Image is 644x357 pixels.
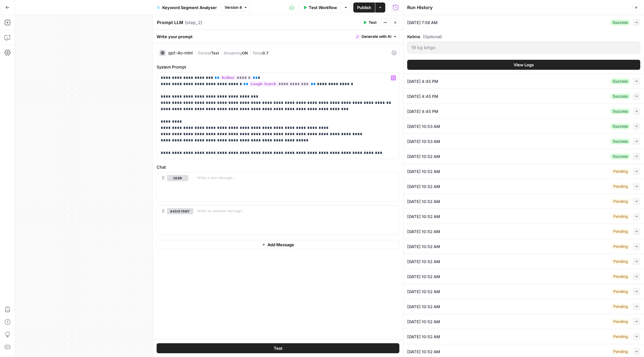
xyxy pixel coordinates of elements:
[611,319,630,324] div: Pending
[407,319,440,325] span: [DATE] 10:52 AM
[198,51,211,55] span: Format
[611,244,630,249] div: Pending
[225,5,242,10] span: Version 4
[611,304,630,309] div: Pending
[168,51,193,55] div: gpt-4o-mini
[353,3,375,13] button: Publish
[407,228,440,235] span: [DATE] 10:52 AM
[407,334,440,340] span: [DATE] 10:52 AM
[167,175,188,181] button: user
[262,51,268,55] span: 0.7
[610,139,630,144] div: Success
[407,213,440,220] span: [DATE] 10:52 AM
[610,109,630,114] div: Success
[153,30,403,43] div: Write your prompt
[195,49,198,56] span: |
[248,49,252,56] span: |
[267,242,294,248] span: Add Message
[242,51,248,55] span: ON
[360,18,379,27] button: Test
[407,349,440,355] span: [DATE] 10:52 AM
[252,51,262,55] span: Temp
[407,60,640,70] button: View Logs
[407,303,440,310] span: [DATE] 10:52 AM
[407,123,440,130] span: [DATE] 10:53 AM
[423,33,442,40] span: (Optional)
[369,20,377,25] span: Test
[153,3,221,13] button: Keyword Segment Analyser
[357,4,371,11] span: Publish
[611,289,630,294] div: Pending
[610,20,630,25] div: Success
[219,49,224,56] span: |
[407,138,440,145] span: [DATE] 10:53 AM
[610,124,630,129] div: Success
[611,229,630,234] div: Pending
[611,199,630,204] div: Pending
[157,164,399,170] label: Chat
[407,33,640,40] label: Kelime
[407,273,440,280] span: [DATE] 10:52 AM
[157,343,399,353] button: Test
[157,172,188,201] div: user
[407,258,440,265] span: [DATE] 10:52 AM
[611,349,630,354] div: Pending
[167,208,193,214] button: assistant
[222,3,250,12] button: Version 4
[309,4,337,11] span: Test Workflow
[274,345,283,351] span: Test
[162,4,217,11] span: Keyword Segment Analyser
[299,3,341,13] button: Test Workflow
[611,169,630,174] div: Pending
[407,288,440,295] span: [DATE] 10:52 AM
[157,19,183,26] textarea: Prompt LLM
[407,153,440,160] span: [DATE] 10:52 AM
[611,214,630,219] div: Pending
[407,183,440,190] span: [DATE] 10:52 AM
[157,206,188,234] div: assistant
[407,78,438,84] span: [DATE] 4:45 PM
[353,33,399,41] button: Generate with AI
[157,64,399,70] label: System Prompt
[211,51,219,55] span: Text
[224,51,242,55] span: Streaming
[611,184,630,189] div: Pending
[407,108,438,115] span: [DATE] 4:45 PM
[610,154,630,159] div: Success
[611,274,630,279] div: Pending
[407,243,440,250] span: [DATE] 10:52 AM
[407,198,440,205] span: [DATE] 10:52 AM
[407,168,440,175] span: [DATE] 10:52 AM
[407,19,438,26] span: [DATE] 7:58 AM
[611,259,630,264] div: Pending
[157,240,399,249] button: Add Message
[611,334,630,339] div: Pending
[185,19,202,26] span: ( step_2 )
[610,94,630,99] div: Success
[407,93,438,99] span: [DATE] 4:45 PM
[514,62,534,68] span: View Logs
[610,79,630,84] div: Success
[361,34,391,39] span: Generate with AI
